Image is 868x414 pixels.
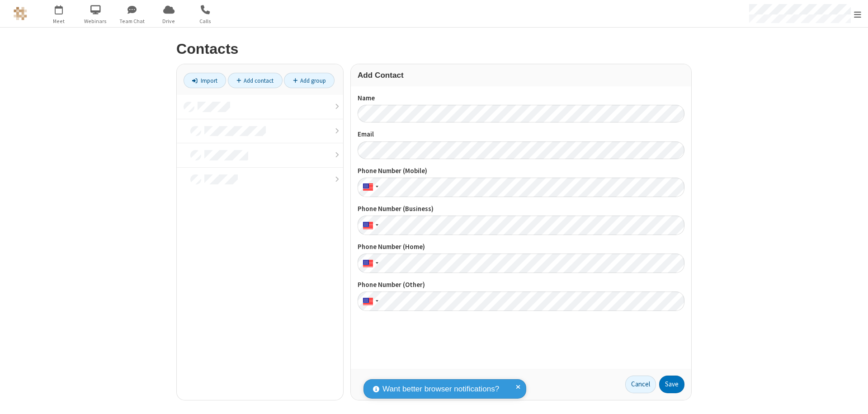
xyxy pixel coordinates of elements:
img: QA Selenium DO NOT DELETE OR CHANGE [14,7,27,20]
div: United States: + 1 [358,216,381,235]
span: Calls [189,17,222,25]
div: United States: + 1 [358,178,381,197]
h2: Contacts [176,41,692,57]
div: United States: + 1 [358,292,381,311]
a: Add contact [228,73,283,88]
label: Phone Number (Home) [358,242,684,252]
button: Save [659,376,684,394]
div: United States: + 1 [358,254,381,273]
label: Phone Number (Mobile) [358,166,684,176]
label: Email [358,129,684,140]
span: Drive [152,17,186,25]
span: Webinars [79,17,113,25]
a: Cancel [625,376,656,394]
label: Phone Number (Other) [358,280,684,290]
a: Import [184,73,226,88]
span: Want better browser notifications? [382,383,499,395]
a: Add group [284,73,335,88]
label: Name [358,93,684,103]
label: Phone Number (Business) [358,204,684,214]
span: Meet [42,17,76,25]
h3: Add Contact [358,71,684,80]
span: Team Chat [115,17,149,25]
